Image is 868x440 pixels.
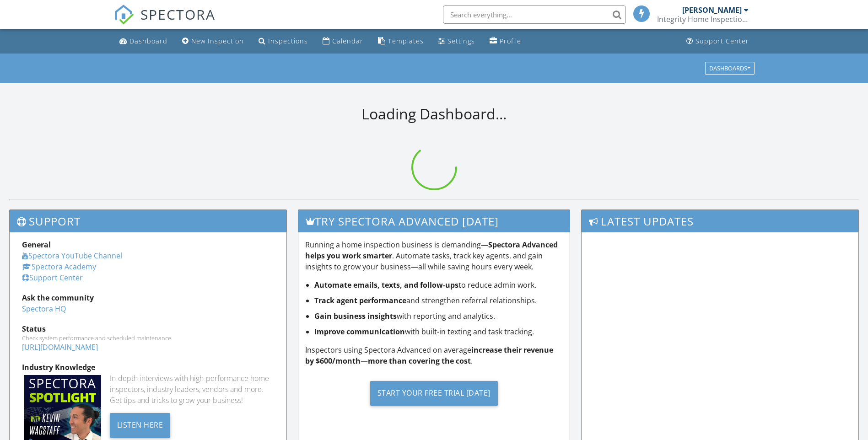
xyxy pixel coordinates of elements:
[114,5,134,25] img: The Best Home Inspection Software - Spectora
[709,65,750,71] div: Dashboards
[22,273,83,283] a: Support Center
[22,262,96,272] a: Spectora Academy
[314,311,563,322] li: with reporting and analytics.
[486,33,525,50] a: Company Profile
[22,362,274,373] div: Industry Knowledge
[314,295,406,306] strong: Track agent performance
[10,210,286,232] h3: Support
[255,33,312,50] a: Inspections
[314,327,405,337] strong: Improve communication
[114,12,216,32] a: SPECTORA
[314,311,397,321] strong: Gain business insights
[22,251,122,261] a: Spectora YouTube Channel
[305,374,563,413] a: Start Your Free Trial [DATE]
[447,37,475,45] div: Settings
[22,240,51,250] strong: General
[314,326,563,337] li: with built-in texting and task tracking.
[110,419,171,429] a: Listen Here
[388,37,424,45] div: Templates
[140,5,216,24] span: SPECTORA
[695,37,749,45] div: Support Center
[705,62,755,75] button: Dashboards
[129,37,167,45] div: Dashboard
[582,210,858,232] h3: Latest Updates
[443,5,626,24] input: Search everything...
[319,33,367,50] a: Calendar
[374,33,427,50] a: Templates
[435,33,479,50] a: Settings
[682,5,742,15] div: [PERSON_NAME]
[305,344,563,366] p: Inspectors using Spectora Advanced on average .
[22,323,274,334] div: Status
[22,342,98,352] a: [URL][DOMAIN_NAME]
[22,304,66,314] a: Spectora HQ
[370,381,498,406] div: Start Your Free Trial [DATE]
[110,413,171,438] div: Listen Here
[305,345,553,366] strong: increase their revenue by $600/month—more than covering the cost
[191,37,244,45] div: New Inspection
[305,239,563,272] p: Running a home inspection business is demanding— . Automate tasks, track key agents, and gain ins...
[298,210,570,232] h3: Try spectora advanced [DATE]
[22,334,274,342] div: Check system performance and scheduled maintenance.
[116,33,171,50] a: Dashboard
[178,33,248,50] a: New Inspection
[314,295,563,306] li: and strengthen referral relationships.
[305,240,558,261] strong: Spectora Advanced helps you work smarter
[268,37,308,45] div: Inspections
[657,15,749,24] div: Integrity Home Inspections of Florida, LLC
[22,292,274,303] div: Ask the community
[332,37,363,45] div: Calendar
[110,373,274,406] div: In-depth interviews with high-performance home inspectors, industry leaders, vendors and more. Ge...
[314,279,563,290] li: to reduce admin work.
[500,37,521,45] div: Profile
[314,280,458,290] strong: Automate emails, texts, and follow-ups
[683,33,753,50] a: Support Center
